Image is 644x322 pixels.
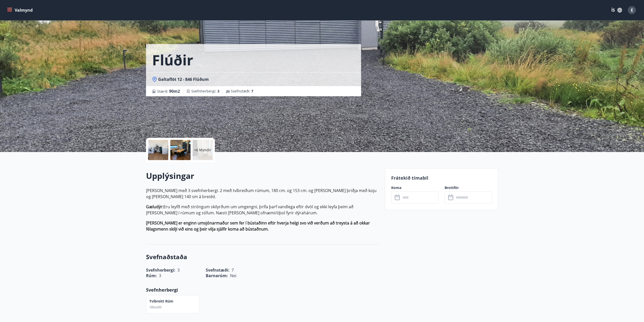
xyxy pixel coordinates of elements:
[626,4,638,16] button: E
[146,220,370,232] strong: [PERSON_NAME] er enginn umsjónarmaður sem fer í bústaðinn eftir hverja helgi svo við verðum að tr...
[146,204,379,216] p: Eru leyfð með ströngum skilyrðum um umgengni, þrífa þarf vandlega eftir dvöl og ekki leyfa þeim a...
[391,175,492,181] p: Frátekið tímabil
[391,185,439,190] label: Koma
[631,7,633,13] span: E
[230,273,236,278] span: Nei
[146,170,379,181] h2: Upplýsingar
[194,147,211,153] p: +6 Myndir
[149,305,161,309] span: 180x200
[158,77,209,82] span: Galtaflöt 12 - 846 Flúðum
[146,204,163,210] strong: Gæludýr:
[6,6,35,15] button: menu
[231,89,253,94] span: Svefnstæði :
[206,273,228,278] span: Barnarúm :
[217,89,219,93] span: 3
[191,89,219,94] span: Svefnherbergi :
[609,6,625,15] button: ÍS
[157,88,180,94] span: Stærð :
[445,185,492,190] label: Brottför
[146,287,379,293] p: Svefnherbergi
[251,89,253,93] span: 7
[159,273,161,278] span: 3
[149,299,173,304] p: Tvíbreitt rúm
[146,187,379,200] p: [PERSON_NAME] með 3 svefnherbergi. 2 með tvíbreiðum rúmum, 180 cm. og 153 cm. og [PERSON_NAME] þr...
[146,253,379,261] h3: Svefnaðstaða
[169,88,180,94] span: 90 m2
[152,50,193,69] h1: Flúðir
[146,273,157,278] span: Rúm :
